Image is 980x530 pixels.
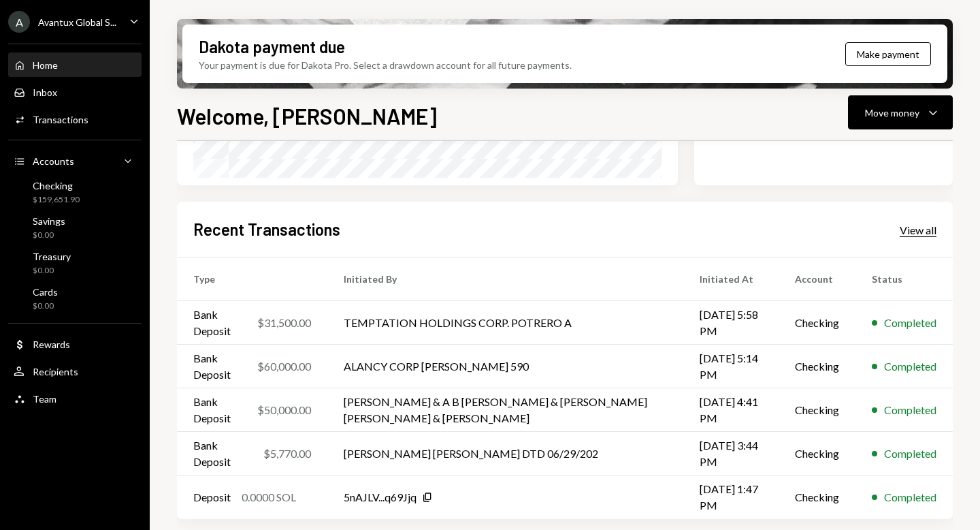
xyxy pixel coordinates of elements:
td: [PERSON_NAME] & A B [PERSON_NAME] & [PERSON_NAME] [PERSON_NAME] & [PERSON_NAME] [327,388,684,432]
div: $60,000.00 [257,358,311,375]
div: Team [33,393,56,405]
div: Deposit [193,489,231,505]
div: $0.00 [33,265,71,277]
th: Type [177,258,327,301]
div: Completed [884,315,936,331]
button: Move money [848,95,953,129]
td: TEMPTATION HOLDINGS CORP. POTRERO A [327,301,684,345]
a: Recipients [8,359,142,384]
div: A [8,11,30,33]
td: [DATE] 5:14 PM [683,345,779,388]
a: Home [8,52,142,77]
td: [DATE] 1:47 PM [683,476,779,519]
td: Checking [779,432,855,476]
th: Initiated At [683,258,779,301]
td: [DATE] 3:44 PM [683,432,779,476]
a: Rewards [8,332,142,356]
th: Account [779,258,855,301]
div: Treasury [33,251,71,262]
td: Checking [779,301,855,345]
td: [DATE] 5:58 PM [683,301,779,345]
div: $5,770.00 [263,446,311,462]
div: Recipients [33,366,78,377]
div: Bank Deposit [193,307,246,339]
div: Home [33,59,58,71]
div: Cards [33,286,58,298]
div: Move money [865,106,919,120]
div: Rewards [33,339,70,350]
div: $31,500.00 [257,315,311,331]
td: [DATE] 4:41 PM [683,388,779,432]
div: Completed [884,446,936,462]
div: Transactions [33,114,88,125]
td: Checking [779,388,855,432]
div: 5nAJLV...q69Jjq [344,489,416,505]
a: Inbox [8,80,142,104]
div: Completed [884,358,936,375]
a: Accounts [8,149,142,173]
div: $50,000.00 [257,402,311,418]
button: Make payment [845,42,931,66]
div: 0.0000 SOL [242,489,296,505]
div: Inbox [33,87,57,98]
div: Dakota payment due [199,35,345,58]
a: View all [900,222,936,237]
th: Initiated By [327,258,684,301]
div: Checking [33,180,80,191]
div: Bank Deposit [193,437,252,470]
div: $0.00 [33,230,65,241]
div: Completed [884,489,936,505]
a: Cards$0.00 [8,282,142,315]
div: Avantux Global S... [38,16,116,28]
th: Status [855,258,953,301]
td: [PERSON_NAME] [PERSON_NAME] DTD 06/29/202 [327,432,684,476]
div: Your payment is due for Dakota Pro. Select a drawdown account for all future payments. [199,58,572,72]
a: Savings$0.00 [8,211,142,244]
a: Checking$159,651.90 [8,176,142,208]
div: View all [900,223,936,237]
a: Treasury$0.00 [8,247,142,279]
div: Bank Deposit [193,394,246,426]
div: $159,651.90 [33,194,80,206]
td: Checking [779,476,855,519]
div: Savings [33,215,65,227]
a: Team [8,386,142,411]
div: $0.00 [33,300,58,312]
div: Bank Deposit [193,350,246,383]
a: Transactions [8,107,142,131]
h2: Recent Transactions [193,218,340,240]
div: Accounts [33,155,74,167]
td: ALANCY CORP [PERSON_NAME] 590 [327,345,684,388]
div: Completed [884,402,936,418]
h1: Welcome, [PERSON_NAME] [177,102,437,129]
td: Checking [779,345,855,388]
